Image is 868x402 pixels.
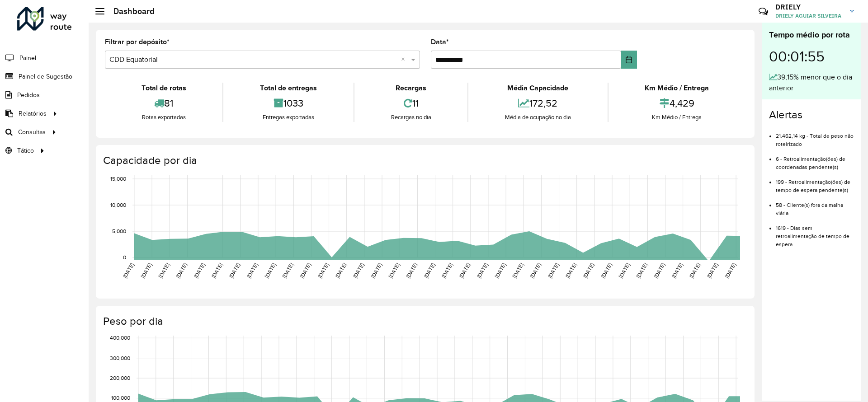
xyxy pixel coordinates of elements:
[621,51,637,69] button: Choose Date
[107,93,220,113] div: 81
[529,262,542,279] text: [DATE]
[103,154,745,167] h4: Capacidade por dia
[754,2,773,21] a: Contato Rápido
[423,262,436,279] text: [DATE]
[107,113,220,122] div: Rotas exportadas
[370,262,383,279] text: [DATE]
[193,262,206,279] text: [DATE]
[653,262,666,279] text: [DATE]
[564,262,577,279] text: [DATE]
[122,262,135,279] text: [DATE]
[107,83,220,93] div: Total de rotas
[776,125,854,148] li: 21.462,14 kg - Total de peso não roteirizado
[140,262,153,279] text: [DATE]
[357,83,465,93] div: Recargas
[226,93,351,113] div: 1033
[511,262,524,279] text: [DATE]
[405,262,418,279] text: [DATE]
[245,262,259,279] text: [DATE]
[618,262,631,279] text: [DATE]
[471,113,605,122] div: Média de ocupação no dia
[688,262,701,279] text: [DATE]
[228,262,241,279] text: [DATE]
[724,262,737,279] text: [DATE]
[104,6,155,16] h2: Dashboard
[357,113,465,122] div: Recargas no dia
[458,262,471,279] text: [DATE]
[110,202,126,208] text: 10,000
[19,53,36,63] span: Painel
[776,217,854,248] li: 1619 - Dias sem retroalimentação de tempo de espera
[769,41,854,72] div: 00:01:55
[18,127,46,137] span: Consultas
[776,171,854,194] li: 199 - Retroalimentação(ões) de tempo de espera pendente(s)
[706,262,719,279] text: [DATE]
[299,262,312,279] text: [DATE]
[175,262,188,279] text: [DATE]
[775,3,843,11] h3: DRIELY
[547,262,560,279] text: [DATE]
[471,93,605,113] div: 172,52
[110,375,130,381] text: 200,000
[19,109,47,118] span: Relatórios
[769,108,854,122] h4: Alertas
[210,262,223,279] text: [DATE]
[110,335,130,341] text: 400,000
[776,194,854,217] li: 58 - Cliente(s) fora da malha viária
[123,254,126,260] text: 0
[635,262,648,279] text: [DATE]
[110,176,126,182] text: 15,000
[281,262,294,279] text: [DATE]
[157,262,170,279] text: [DATE]
[226,83,351,93] div: Total de entregas
[111,395,130,401] text: 100,000
[431,37,449,47] label: Data
[110,355,130,361] text: 300,000
[611,113,743,122] div: Km Médio / Entrega
[471,83,605,93] div: Média Capacidade
[103,315,745,328] h4: Peso por dia
[357,93,465,113] div: 11
[334,262,347,279] text: [DATE]
[670,262,684,279] text: [DATE]
[611,93,743,113] div: 4,429
[226,113,351,122] div: Entregas exportadas
[112,228,126,234] text: 5,000
[776,148,854,171] li: 6 - Retroalimentação(ões) de coordenadas pendente(s)
[352,262,365,279] text: [DATE]
[19,72,72,81] span: Painel de Sugestão
[105,37,170,47] label: Filtrar por depósito
[769,29,854,41] div: Tempo médio por rota
[476,262,489,279] text: [DATE]
[769,72,854,93] div: 39,15% menor que o dia anterior
[17,146,34,155] span: Tático
[440,262,453,279] text: [DATE]
[387,262,401,279] text: [DATE]
[494,262,507,279] text: [DATE]
[401,54,409,65] span: Clear all
[264,262,277,279] text: [DATE]
[316,262,330,279] text: [DATE]
[599,262,613,279] text: [DATE]
[775,12,843,20] span: DRIELY AGUIAR SILVEIRA
[582,262,595,279] text: [DATE]
[17,90,40,100] span: Pedidos
[611,83,743,93] div: Km Médio / Entrega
